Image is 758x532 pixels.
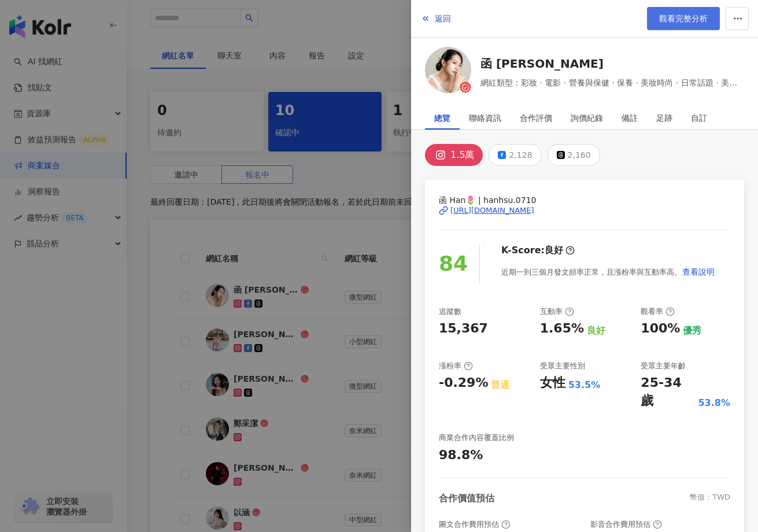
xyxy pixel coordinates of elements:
[656,106,672,130] div: 足跡
[439,374,488,392] div: -0.29%
[480,76,744,89] span: 網紅類型：彩妝 · 電影 · 營養與保健 · 保養 · 美妝時尚 · 日常話題 · 美食 · 穿搭 · 運動 · 旅遊
[439,205,730,216] a: [URL][DOMAIN_NAME]
[659,14,708,23] span: 觀看完整分析
[682,260,715,283] button: 查看說明
[590,519,662,530] div: 影音合作費用預估
[568,379,601,391] div: 53.5%
[439,247,468,280] div: 84
[571,106,603,130] div: 詢價紀錄
[501,244,575,257] div: K-Score :
[540,306,574,317] div: 互動率
[622,106,638,130] div: 備註
[545,244,563,257] div: 良好
[439,361,473,371] div: 漲粉率
[420,7,452,30] button: 返回
[682,267,715,276] span: 查看說明
[434,106,450,130] div: 總覽
[540,361,585,371] div: 受眾主要性別
[491,379,509,391] div: 普通
[501,260,715,283] div: 近期一到三個月發文頻率正常，且漲粉率與互動率高。
[509,147,532,163] div: 2,128
[641,361,686,371] div: 受眾主要年齡
[698,397,730,409] div: 53.8%
[425,47,471,93] img: KOL Avatar
[450,147,474,163] div: 1.5萬
[691,106,707,130] div: 自訂
[439,433,514,443] div: 商業合作內容覆蓋比例
[540,374,565,392] div: 女性
[683,324,701,337] div: 優秀
[540,320,584,338] div: 1.65%
[439,446,483,464] div: 98.8%
[425,47,471,97] a: KOL Avatar
[439,320,488,338] div: 15,367
[439,492,494,505] div: 合作價值預估
[489,144,541,166] button: 2,128
[647,7,720,30] a: 觀看完整分析
[520,106,552,130] div: 合作評價
[450,205,534,216] div: [URL][DOMAIN_NAME]
[439,519,511,530] div: 圖文合作費用預估
[587,324,605,337] div: 良好
[641,374,695,410] div: 25-34 歲
[548,144,600,166] button: 2,160
[435,14,451,23] span: 返回
[425,144,483,166] button: 1.5萬
[641,306,675,317] div: 觀看率
[439,194,730,206] span: 函 Han🌷 | hanhsu.0710
[568,147,591,163] div: 2,160
[469,106,501,130] div: 聯絡資訊
[480,56,744,72] a: 函 [PERSON_NAME]
[641,320,680,338] div: 100%
[439,306,461,317] div: 追蹤數
[690,492,730,505] div: 幣值：TWD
